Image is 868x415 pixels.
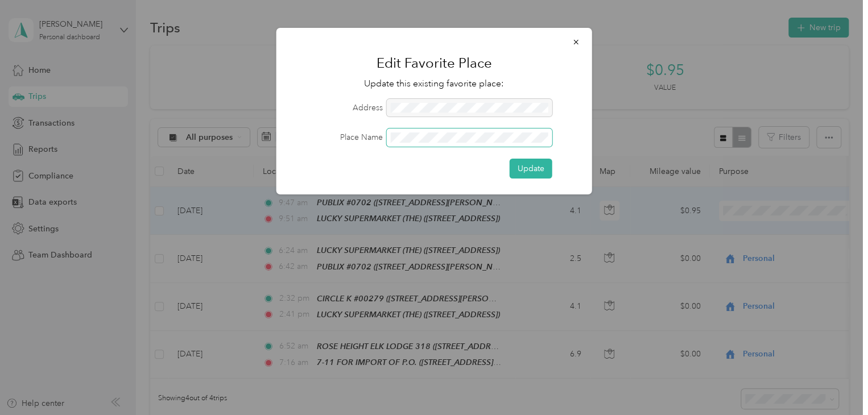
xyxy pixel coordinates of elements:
label: Address [292,102,383,114]
h1: Edit Favorite Place [292,49,576,77]
label: Place Name [292,131,383,143]
iframe: Everlance-gr Chat Button Frame [804,351,868,415]
p: Update this existing favorite place: [292,77,576,91]
button: Update [510,159,552,179]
